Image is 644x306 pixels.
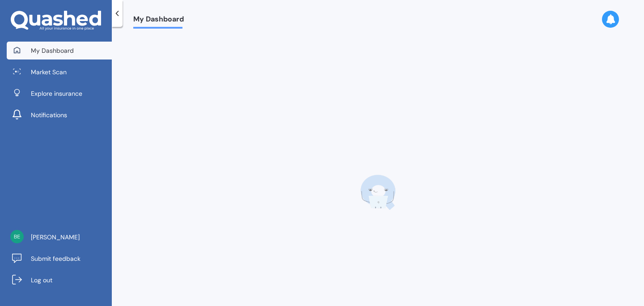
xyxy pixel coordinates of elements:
a: My Dashboard [7,42,112,59]
a: Submit feedback [7,250,112,268]
span: Notifications [31,110,67,119]
a: Log out [7,271,112,289]
img: 5c9bebc65cb96f91007bbf9a1fbe640d [10,230,24,243]
span: [PERSON_NAME] [31,233,80,242]
a: Notifications [7,106,112,124]
span: Submit feedback [31,254,80,263]
a: Market Scan [7,63,112,81]
a: Explore insurance [7,85,112,102]
span: Explore insurance [31,89,82,98]
span: Market Scan [31,68,67,76]
img: q-laptop.bc25ffb5ccee3f42f31d.webp [360,174,396,210]
span: My Dashboard [31,46,74,55]
span: My Dashboard [133,15,184,27]
span: Log out [31,276,52,285]
a: [PERSON_NAME] [7,228,112,246]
